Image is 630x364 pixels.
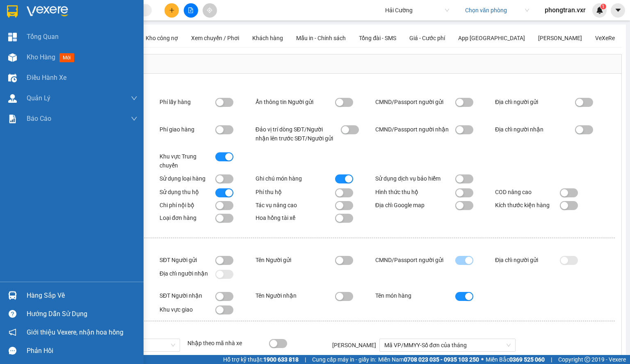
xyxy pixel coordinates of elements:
[9,310,16,318] span: question-circle
[614,7,622,14] span: caret-down
[27,93,50,103] span: Quản Lý
[184,3,198,18] button: file-add
[169,7,175,13] span: plus
[8,74,17,82] img: warehouse-icon
[256,97,336,106] div: Ẩn thông tin Người gửi
[375,201,455,210] div: Địa chỉ Google map
[256,174,336,183] div: Ghi chú món hàng
[131,95,137,102] span: down
[160,291,215,300] div: SĐT Người nhận
[375,188,455,197] div: Hình thức thu hộ
[256,255,336,265] div: Tên Người gửi
[584,357,590,362] span: copyright
[375,174,455,183] div: Sử dụng dịch vụ bảo hiểm
[203,3,217,18] button: aim
[8,115,17,123] img: solution-icon
[27,289,137,302] div: Hàng sắp về
[409,35,445,41] span: Giá - Cước phí
[40,84,279,93] div: Ẩn / hiện trường thông tin
[59,53,74,62] span: mới
[223,355,299,364] span: Hỗ trợ kỹ thuật:
[27,327,123,337] span: Giới thiệu Vexere, nhận hoa hồng
[9,347,16,355] span: message
[160,255,215,265] div: SĐT Người gửi
[27,72,66,83] span: Điều hành xe
[375,291,455,300] div: Tên món hàng
[384,339,511,351] span: Mã VP/MMYY-Số đơn của tháng
[188,7,194,13] span: file-add
[27,308,137,320] div: Hướng dẫn sử dụng
[27,32,59,42] span: Tổng Quan
[256,201,336,210] div: Tác vụ nâng cao
[385,4,449,16] span: Hải Cường
[495,125,575,134] div: Địa chỉ người nhận
[375,255,455,265] div: CMND/Passport người gửi
[296,35,346,41] span: Mẫu in - Chính sách
[8,33,17,41] img: dashboard-icon
[495,201,560,210] div: Kích thước kiện hàng
[495,255,560,265] div: Địa chỉ người gửi
[27,113,51,124] span: Báo cáo
[256,291,336,300] div: Tên Người nhận
[33,54,621,73] div: Màn hình nhập đơn hàng
[611,3,625,18] button: caret-down
[495,188,560,197] div: COD nâng cao
[378,355,479,364] span: Miền Nam
[495,97,575,106] div: Địa chỉ người gửi
[160,213,215,222] div: Loại đơn hàng
[131,115,137,122] span: down
[256,188,336,197] div: Phí thu hộ
[191,35,239,41] span: Xem chuyến / Phơi
[263,356,299,363] strong: 1900 633 818
[551,355,552,364] span: |
[185,339,267,348] div: Nhập theo mã nhà xe
[8,94,17,103] img: warehouse-icon
[164,3,179,18] button: plus
[160,152,215,170] div: Khu vực Trung chuyển
[509,356,545,363] strong: 0369 525 060
[375,125,455,134] div: CMND/Passport người nhận
[404,356,479,363] strong: 0708 023 035 - 0935 103 250
[596,7,603,14] img: icon-new-feature
[538,5,592,15] span: phongtran.vxr
[305,355,306,364] span: |
[9,328,16,336] span: notification
[375,97,455,106] div: CMND/Passport người gửi
[481,358,484,361] span: ⚪️
[256,125,336,143] div: Đảo vị trí dòng SĐT/Người nhận lên trước SĐT/Người gửi
[160,174,215,183] div: Sử dụng loại hàng
[8,53,17,62] img: warehouse-icon
[602,4,605,9] span: 1
[256,213,336,222] div: Hoa hồng tài xế
[8,291,17,300] img: warehouse-icon
[538,34,582,43] div: [PERSON_NAME]
[332,342,376,348] span: [PERSON_NAME]
[27,53,55,61] span: Kho hàng
[160,201,215,210] div: Chi phí nội bộ
[160,305,215,314] div: Khu vực giao
[312,355,376,364] span: Cung cấp máy in - giấy in:
[595,34,615,43] div: VeXeRe
[252,34,283,43] div: Khách hàng
[359,35,396,41] span: Tổng đài - SMS
[160,125,215,134] div: Phí giao hàng
[160,188,215,197] div: Sử dụng thu hộ
[207,7,212,13] span: aim
[486,355,545,364] span: Miền Bắc
[160,97,215,106] div: Phí lấy hàng
[27,345,137,357] div: Phản hồi
[458,34,525,43] div: App [GEOGRAPHIC_DATA]
[7,5,18,18] img: logo-vxr
[146,34,178,43] div: Kho công nợ
[600,4,606,9] sup: 1
[160,269,215,278] div: Địa chỉ người nhận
